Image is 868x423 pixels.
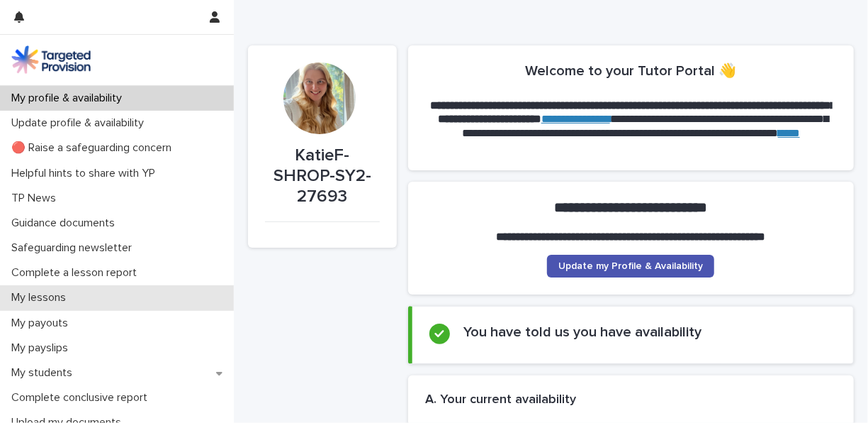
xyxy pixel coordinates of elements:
p: My payouts [6,317,79,330]
p: Complete a lesson report [6,266,148,280]
p: 🔴 Raise a safeguarding concern [6,141,183,155]
p: My lessons [6,291,77,304]
p: My students [6,366,84,380]
span: Update my Profile & Availability [558,261,703,271]
h2: Welcome to your Tutor Portal 👋 [525,62,736,79]
a: Update my Profile & Availability [547,255,714,278]
p: Update profile & availability [6,116,155,130]
h2: You have told us you have availability [464,324,702,341]
p: KatieF-SHROP-SY2-27693 [265,145,380,207]
p: TP News [6,192,67,205]
p: Guidance documents [6,216,126,230]
h2: A. Your current availability [425,392,576,408]
img: M5nRWzHhSzIhMunXDL62 [11,45,91,74]
p: My profile & availability [6,92,133,105]
p: Helpful hints to share with YP [6,167,167,180]
p: Complete conclusive report [6,391,159,405]
p: My payslips [6,341,79,355]
p: Safeguarding newsletter [6,241,143,255]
